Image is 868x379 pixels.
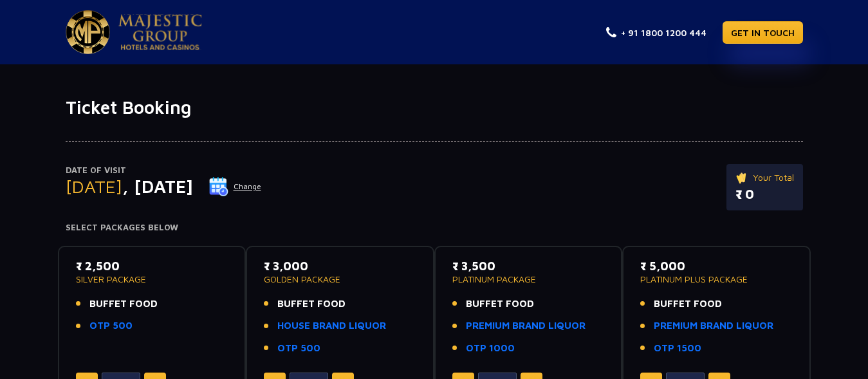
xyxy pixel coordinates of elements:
p: ₹ 0 [735,185,794,204]
span: BUFFET FOOD [277,297,346,311]
button: Change [208,176,262,197]
img: ticket [735,171,749,185]
span: BUFFET FOOD [654,297,722,311]
span: BUFFET FOOD [466,297,534,311]
a: + 91 1800 1200 444 [606,26,706,39]
a: OTP 1000 [466,341,515,356]
p: ₹ 3,500 [452,257,605,275]
p: ₹ 2,500 [76,257,228,275]
p: Date of Visit [66,164,262,177]
a: OTP 500 [89,319,133,333]
a: PREMIUM BRAND LIQUOR [466,319,586,333]
a: HOUSE BRAND LIQUOR [277,319,386,333]
a: OTP 1500 [654,341,701,356]
p: ₹ 3,000 [264,257,416,275]
p: Your Total [735,171,794,185]
a: GET IN TOUCH [723,21,803,44]
p: PLATINUM PACKAGE [452,275,605,284]
p: ₹ 5,000 [640,257,793,275]
p: SILVER PACKAGE [76,275,228,284]
p: GOLDEN PACKAGE [264,275,416,284]
span: [DATE] [66,176,122,197]
a: PREMIUM BRAND LIQUOR [654,319,773,333]
p: PLATINUM PLUS PACKAGE [640,275,793,284]
img: Majestic Pride [118,14,202,50]
a: OTP 500 [277,341,320,356]
span: BUFFET FOOD [89,297,158,311]
h4: Select Packages Below [66,223,803,233]
span: , [DATE] [122,176,193,197]
img: Majestic Pride [66,10,110,54]
h1: Ticket Booking [66,97,803,118]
